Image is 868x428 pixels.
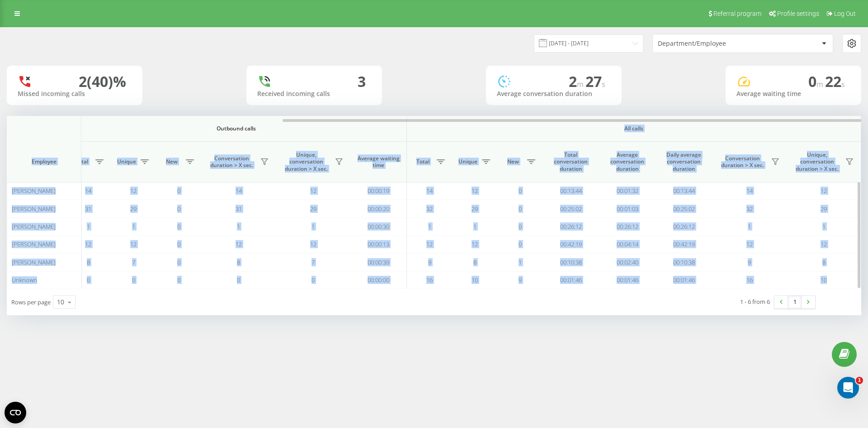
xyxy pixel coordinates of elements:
span: 10 [472,276,478,284]
span: 9 [748,258,751,266]
span: Employee [14,158,73,165]
span: 8 [473,258,476,266]
span: 29 [472,205,478,213]
span: 12 [821,240,827,248]
span: 12 [472,187,478,195]
span: 8 [237,258,240,266]
span: s [602,79,605,89]
span: Daily average conversation duration [662,151,705,173]
span: Unique [457,158,479,165]
span: [PERSON_NAME] [12,240,56,248]
span: 12 [130,240,137,248]
span: 0 [87,276,90,284]
span: Conversation duration > Х sec. [717,155,769,169]
span: 12 [426,240,433,248]
span: Unknown [12,276,37,284]
span: New [160,158,183,165]
span: 16 [426,276,433,284]
span: Average waiting time [357,155,400,169]
td: 00:01:46 [656,271,712,289]
span: 2 [569,72,585,91]
span: 29 [130,205,137,213]
td: 00:42:19 [656,236,712,253]
iframe: Intercom live chat [837,377,859,399]
span: 9 [519,276,522,284]
div: Average waiting time [736,90,850,98]
span: 1 [87,222,90,231]
span: 0 [177,258,180,266]
span: 0 [237,276,240,284]
span: 31 [85,205,91,213]
span: 1 [822,222,826,231]
td: 00:00:39 [350,253,407,271]
td: 00:01:46 [599,271,656,289]
span: 9 [428,258,431,266]
span: s [841,79,845,89]
div: Received incoming calls [257,90,371,98]
span: 1 [856,377,863,384]
span: 22 [825,72,845,91]
span: 1 [473,222,476,231]
span: Outbound calls [87,125,386,132]
div: Average conversation duration [497,90,611,98]
span: Unique [115,158,138,165]
td: 00:01:03 [599,200,656,217]
span: 14 [85,187,91,195]
span: 12 [236,240,242,248]
span: Total [70,158,93,165]
td: 00:00:20 [350,200,407,217]
span: 1 [428,222,431,231]
span: m [816,79,825,89]
span: 12 [472,240,478,248]
td: 00:10:38 [656,253,712,271]
td: 00:25:02 [542,200,599,217]
span: 1 [519,258,522,266]
span: 0 [177,222,180,231]
span: Unique, conversation duration > Х sec. [280,151,332,173]
span: Average conversation duration [606,151,649,173]
span: 1 [748,222,751,231]
span: New [502,158,524,165]
span: 1 [237,222,240,231]
span: [PERSON_NAME] [12,205,56,213]
span: 7 [311,258,315,266]
td: 00:01:32 [599,182,656,200]
div: 1 - 6 from 6 [740,297,770,306]
td: 00:26:12 [599,218,656,236]
span: 0 [519,222,522,231]
span: Conversation duration > Х sec. [206,155,258,169]
span: [PERSON_NAME] [12,258,56,266]
td: 00:00:00 [350,271,407,289]
button: Open CMP widget [5,402,26,423]
span: 27 [585,72,605,91]
span: Unique, conversation duration > Х sec. [791,151,843,173]
td: 00:01:46 [542,271,599,289]
span: 0 [177,205,180,213]
span: 0 [808,72,825,91]
span: 29 [310,205,316,213]
span: 0 [519,187,522,195]
td: 00:25:02 [656,200,712,217]
span: 32 [426,205,433,213]
span: 0 [132,276,135,284]
td: 00:04:14 [599,236,656,253]
span: 14 [746,187,753,195]
td: 00:00:30 [350,218,407,236]
span: 0 [177,240,180,248]
span: 0 [519,240,522,248]
td: 00:26:12 [656,218,712,236]
span: Log Out [834,10,856,17]
td: 00:26:12 [542,218,599,236]
span: Total [411,158,434,165]
span: 0 [519,205,522,213]
span: m [577,79,585,89]
span: 12 [310,187,316,195]
span: 12 [310,240,316,248]
span: 0 [177,276,180,284]
span: 0 [311,276,315,284]
span: 16 [746,276,753,284]
span: 1 [132,222,135,231]
span: 12 [130,187,137,195]
div: 10 [57,298,64,307]
span: Referral program [713,10,761,17]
